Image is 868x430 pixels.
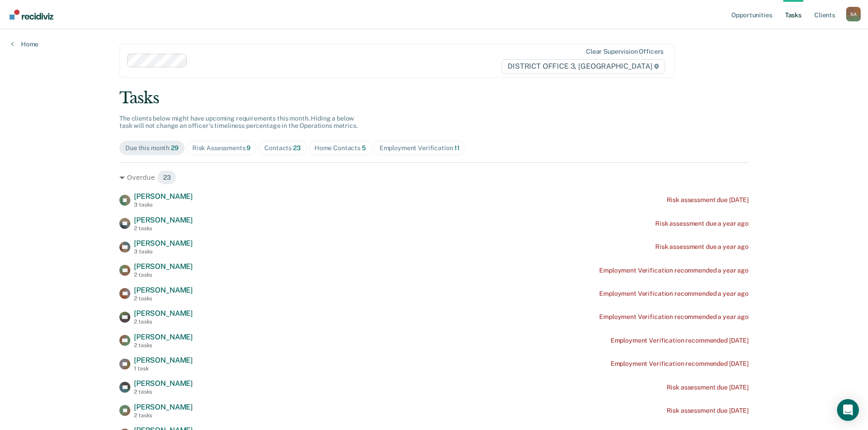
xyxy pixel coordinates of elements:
[171,144,179,152] span: 29
[846,7,861,21] button: Profile dropdown button
[293,144,301,152] span: 23
[134,412,193,419] div: 2 tasks
[264,144,301,152] div: Contacts
[837,399,859,421] div: Open Intercom Messenger
[134,389,193,395] div: 2 tasks
[125,144,179,152] div: Due this month
[134,356,193,364] span: [PERSON_NAME]
[247,144,251,152] span: 9
[119,115,358,130] span: The clients below might have upcoming requirements this month. Hiding a below task will not chang...
[611,360,749,368] div: Employment Verification recommended [DATE]
[667,196,749,204] div: Risk assessment due [DATE]
[134,379,193,388] span: [PERSON_NAME]
[134,272,193,278] div: 2 tasks
[134,192,193,201] span: [PERSON_NAME]
[119,89,749,107] div: Tasks
[362,144,366,152] span: 5
[586,48,663,56] div: Clear supervision officers
[380,144,460,152] div: Employment Verification
[134,262,193,271] span: [PERSON_NAME]
[157,170,177,185] span: 23
[134,295,193,302] div: 2 tasks
[134,365,193,372] div: 1 task
[134,216,193,224] span: [PERSON_NAME]
[134,333,193,341] span: [PERSON_NAME]
[134,319,193,325] div: 2 tasks
[611,337,749,344] div: Employment Verification recommended [DATE]
[667,407,749,415] div: Risk assessment due [DATE]
[599,290,749,298] div: Employment Verification recommended a year ago
[119,170,749,185] div: Overdue 23
[134,286,193,294] span: [PERSON_NAME]
[134,248,193,255] div: 3 tasks
[134,309,193,318] span: [PERSON_NAME]
[134,225,193,232] div: 2 tasks
[667,384,749,391] div: Risk assessment due [DATE]
[11,40,38,48] a: Home
[846,7,861,21] div: S A
[314,144,366,152] div: Home Contacts
[655,243,749,251] div: Risk assessment due a year ago
[655,220,749,228] div: Risk assessment due a year ago
[502,59,665,74] span: DISTRICT OFFICE 3, [GEOGRAPHIC_DATA]
[599,313,749,321] div: Employment Verification recommended a year ago
[599,267,749,274] div: Employment Verification recommended a year ago
[10,10,53,20] img: Recidiviz
[134,202,193,208] div: 3 tasks
[134,403,193,411] span: [PERSON_NAME]
[134,342,193,349] div: 2 tasks
[134,239,193,248] span: [PERSON_NAME]
[454,144,460,152] span: 11
[192,144,251,152] div: Risk Assessments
